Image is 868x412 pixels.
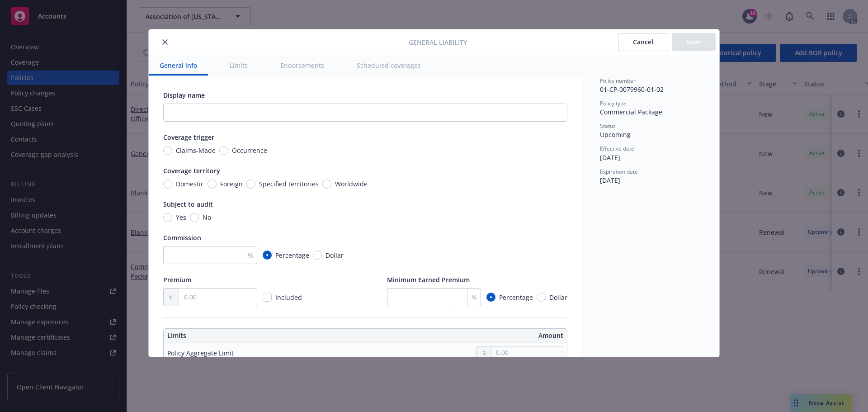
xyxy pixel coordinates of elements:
[232,146,267,155] span: Occurrence
[269,55,335,76] button: Endorsements
[219,146,228,155] input: Occurrence
[248,251,253,260] span: %
[163,91,205,99] span: Display name
[160,37,170,47] button: close
[600,130,631,139] span: Upcoming
[492,346,563,359] input: 0.00
[203,213,211,222] span: No
[179,289,257,306] input: 0.00
[149,55,208,76] button: General info
[176,146,216,155] span: Claims-Made
[549,293,567,302] span: Dollar
[190,213,199,222] input: No
[499,293,533,302] span: Percentage
[486,293,495,302] input: Percentage
[208,180,217,189] input: Foreign
[618,33,668,51] button: Cancel
[167,348,234,358] div: Policy Aggregate Limit
[259,179,319,189] span: Specified territories
[346,55,432,76] button: Scheduled coverages
[163,180,172,189] input: Domestic
[600,168,638,175] span: Expiration date
[600,176,620,185] span: [DATE]
[275,293,302,302] span: Included
[220,179,243,189] span: Foreign
[409,38,467,47] span: General Liability
[322,180,331,189] input: Worldwide
[313,251,322,260] input: Dollar
[387,275,470,284] span: Minimum Earned Premium
[325,251,344,260] span: Dollar
[600,145,634,152] span: Effective date
[176,213,186,222] span: Yes
[335,179,368,189] span: Worldwide
[537,293,546,302] input: Dollar
[600,77,636,85] span: Policy number
[369,329,567,342] th: Amount
[163,275,191,284] span: Premium
[163,146,172,155] input: Claims-Made
[472,293,477,302] span: %
[164,329,325,342] th: Limits
[600,85,664,94] span: 01-CP-0079960-01-02
[600,99,627,107] span: Policy type
[600,153,620,162] span: [DATE]
[600,122,616,130] span: Status
[163,213,172,222] input: Yes
[163,200,213,208] span: Subject to audit
[219,55,259,76] button: Limits
[263,251,272,260] input: Percentage
[600,108,662,116] span: Commercial Package
[163,166,220,175] span: Coverage territory
[246,180,255,189] input: Specified territories
[163,233,201,242] span: Commission
[275,251,309,260] span: Percentage
[163,133,214,142] span: Coverage trigger
[176,179,204,189] span: Domestic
